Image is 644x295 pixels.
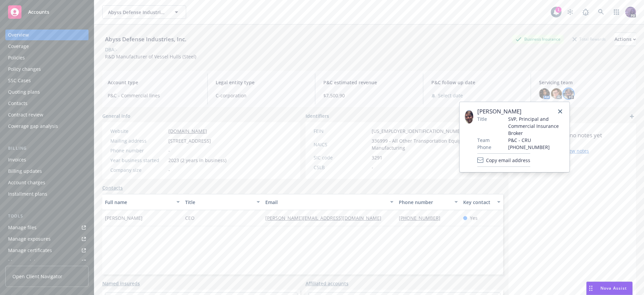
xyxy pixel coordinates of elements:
span: Title [477,115,487,122]
div: Policy changes [8,64,41,75]
span: 3291 [372,154,382,161]
span: - [168,147,170,154]
span: Nova Assist [600,285,627,291]
span: Team [477,137,490,144]
img: photo [563,88,574,99]
div: Year business started [110,157,166,164]
a: [PHONE_NUMBER] [399,215,446,221]
a: Manage exposures [5,234,89,244]
div: Billing updates [8,166,42,177]
a: Search [594,5,608,19]
div: Mailing address [110,137,166,144]
button: Abyss Defense Industries, Inc. [102,5,186,19]
button: Key contact [461,194,503,210]
img: employee photo [465,110,473,124]
div: Tools [5,213,89,219]
div: Coverage gap analysis [8,121,58,132]
a: Manage files [5,222,89,233]
span: P&C - Commercial lines [108,92,199,99]
a: close [556,107,564,115]
a: Invoices [5,154,89,165]
span: P&C estimated revenue [323,79,415,86]
div: Policies [8,52,25,63]
span: SVP, Principal and Commercial Insurance Broker [508,115,564,137]
span: CEO [185,214,195,222]
div: DBA: - [105,46,117,53]
a: Installment plans [5,189,89,199]
button: Email [263,194,396,210]
a: [PERSON_NAME][EMAIL_ADDRESS][DOMAIN_NAME] [265,215,387,221]
span: 2023 (2 years in business) [168,157,226,164]
img: photo [539,88,550,99]
img: photo [551,88,562,99]
a: Switch app [610,5,623,19]
a: Affiliated accounts [306,280,348,287]
span: Legal entity type [216,79,307,86]
span: Identifiers [306,112,329,119]
div: Manage certificates [8,245,52,256]
button: Actions [614,33,636,46]
div: Manage exposures [8,234,51,244]
a: Accounts [5,3,89,21]
a: Billing updates [5,166,89,177]
a: Overview [5,30,89,40]
div: NAICS [314,141,369,148]
span: P&C follow up date [431,79,523,86]
span: [US_EMPLOYER_IDENTIFICATION_NUMBER] [372,128,468,135]
a: Account charges [5,177,89,188]
span: 336999 - All Other Transportation Equipment Manufacturing [372,137,495,151]
span: Abyss Defense Industries, Inc. [108,9,166,16]
a: [DOMAIN_NAME] [168,128,207,134]
div: Phone number [110,147,166,154]
div: Billing [5,145,89,152]
span: Phone [477,144,491,151]
div: Invoices [8,154,26,165]
span: [PERSON_NAME] [105,214,143,222]
div: Account charges [8,177,45,188]
span: - [168,166,170,174]
span: Copy email address [486,157,530,164]
a: Manage claims [5,256,89,267]
a: SSC Cases [5,75,89,86]
span: Accounts [28,9,49,15]
div: Business Insurance [512,35,564,43]
span: P&C - CRU [508,137,564,144]
div: Contract review [8,109,43,120]
a: Quoting plans [5,87,89,97]
a: Add new notes [555,147,589,154]
div: Company size [110,166,166,174]
a: Policies [5,52,89,63]
div: Contacts [8,98,28,109]
span: [STREET_ADDRESS] [168,137,211,144]
a: Coverage [5,41,89,52]
a: Stop snowing [563,5,577,19]
span: [PERSON_NAME] [477,107,564,115]
div: Quoting plans [8,87,40,97]
div: Key contact [463,199,493,206]
span: Servicing team [539,79,631,86]
span: R&D Manufacturer of Vessel Hulls (Steel) [105,53,196,60]
div: Actions [614,33,636,46]
div: Manage files [8,222,37,233]
div: CSLB [314,164,369,171]
div: Email [265,199,386,206]
img: photo [625,7,636,17]
span: - [372,164,373,171]
button: Nova Assist [586,282,633,295]
div: SSC Cases [8,75,31,86]
span: General info [102,112,130,119]
button: Full name [102,194,182,210]
div: Phone number [399,199,450,206]
span: Select date [438,92,463,99]
span: Yes [470,214,478,222]
a: Contacts [5,98,89,109]
button: Title [182,194,263,210]
div: Title [185,199,253,206]
a: Coverage gap analysis [5,121,89,132]
a: Contract review [5,109,89,120]
div: Coverage [8,41,29,52]
span: $7,500.90 [323,92,415,99]
a: Manage certificates [5,245,89,256]
div: Total Rewards [569,35,609,43]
